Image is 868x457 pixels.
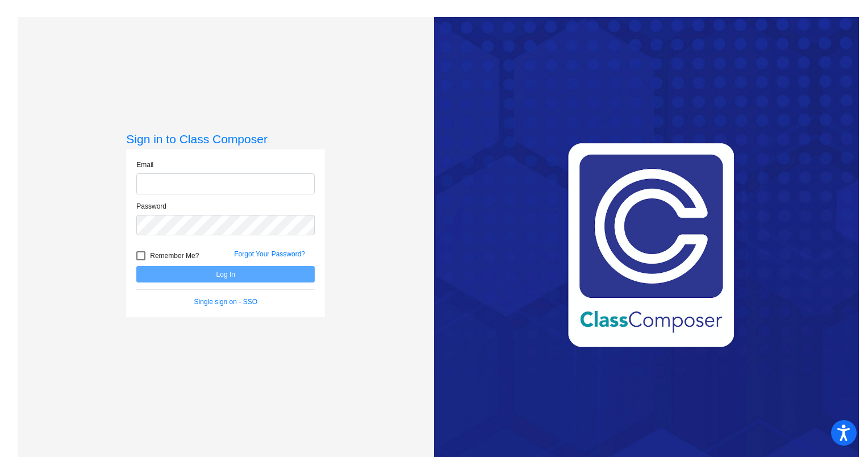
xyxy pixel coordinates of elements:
a: Single sign on - SSO [194,298,257,306]
h3: Sign in to Class Composer [126,132,325,146]
label: Password [136,201,166,211]
label: Email [136,160,153,170]
a: Forgot Your Password? [234,250,305,258]
span: Remember Me? [150,249,199,263]
button: Log In [136,266,315,282]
